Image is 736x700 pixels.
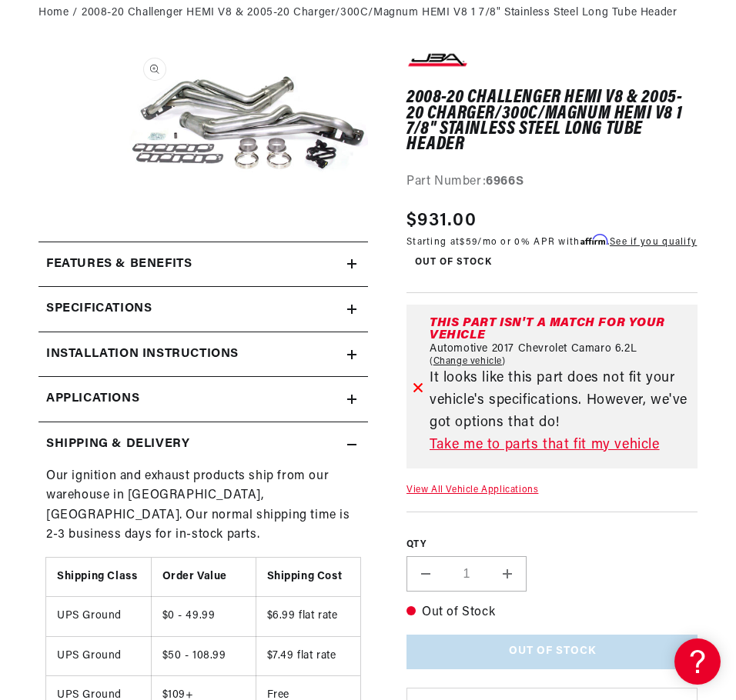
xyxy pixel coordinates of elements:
[38,332,368,377] summary: Installation instructions
[256,597,360,636] td: $6.99 flat rate
[406,253,500,272] span: Out of Stock
[46,470,350,542] span: Our ignition and exhaust products ship from our warehouse in [GEOGRAPHIC_DATA], [GEOGRAPHIC_DATA]...
[256,636,360,675] td: $7.49 flat rate
[460,238,477,247] span: $59
[430,343,637,355] span: Automotive 2017 Chevrolet Camaro 6.2L
[406,538,698,552] label: QTY
[46,299,152,319] h2: Specifications
[38,287,368,332] summary: Specifications
[38,48,368,210] media-gallery: Gallery Viewer
[38,5,69,22] a: Home
[406,603,698,623] p: Out of Stock
[430,355,506,368] a: Change vehicle
[162,571,228,582] strong: Order Value
[151,636,256,675] td: $50 - 108.99
[430,435,691,457] a: Take me to parts that fit my vehicle
[46,636,151,675] td: UPS Ground
[406,90,698,153] h1: 2008-20 Challenger HEMI V8 & 2005-20 Charger/300C/Magnum HEMI V8 1 7/8" Stainless Steel Long Tube...
[46,345,239,365] h2: Installation instructions
[151,597,256,636] td: $0 - 49.99
[430,317,691,342] div: This part isn't a match for your vehicle
[82,5,677,22] a: 2008-20 Challenger HEMI V8 & 2005-20 Charger/300C/Magnum HEMI V8 1 7/8" Stainless Steel Long Tube...
[38,422,368,467] summary: Shipping & Delivery
[610,238,697,247] a: See if you qualify - Learn more about Affirm Financing (opens in modal)
[38,242,368,287] summary: Features & Benefits
[580,234,607,245] span: Affirm
[406,172,698,192] div: Part Number:
[430,368,691,434] p: It looks like this part does not fit your vehicle's specifications. However, we've got options th...
[406,207,477,235] span: $931.00
[46,597,151,636] td: UPS Ground
[267,571,343,582] strong: Shipping Cost
[486,175,524,188] strong: 6966S
[46,435,189,455] h2: Shipping & Delivery
[46,255,192,275] h2: Features & Benefits
[406,235,697,249] p: Starting at /mo or 0% APR with .
[38,377,368,422] a: Applications
[406,485,538,495] a: View All Vehicle Applications
[46,389,139,409] span: Applications
[57,571,137,582] strong: Shipping Class
[38,5,698,22] nav: breadcrumbs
